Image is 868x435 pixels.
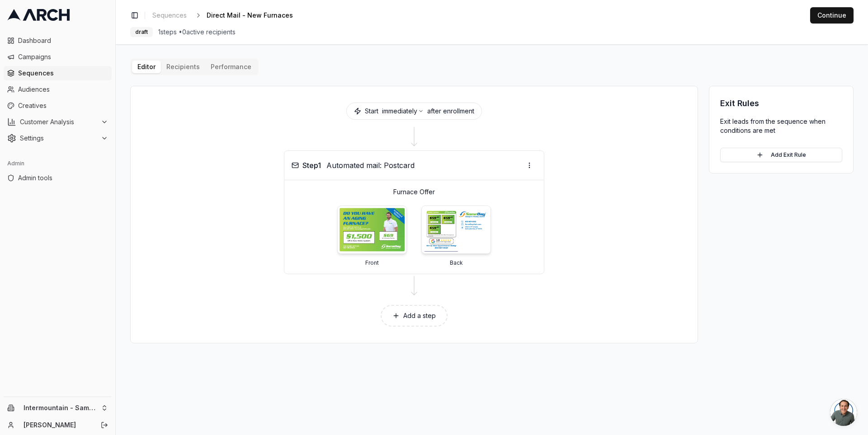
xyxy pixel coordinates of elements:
[18,85,108,94] span: Audiences
[720,117,842,135] p: Exit leads from the sequence when conditions are met
[381,305,448,327] button: Add a step
[450,259,463,267] p: Back
[158,28,236,37] span: 1 steps • 0 active recipients
[20,134,97,143] span: Settings
[424,208,489,252] img: Furnace Offer - Back
[24,404,97,412] span: Intermountain - Same Day
[4,401,112,415] button: Intermountain - Same Day
[132,61,161,73] button: Editor
[4,66,112,80] a: Sequences
[18,69,108,78] span: Sequences
[207,11,293,20] span: Direct Mail - New Furnaces
[365,259,379,267] p: Front
[340,208,405,252] img: Furnace Offer - Front
[4,171,112,185] a: Admin tools
[18,173,108,182] span: Admin tools
[810,7,854,23] button: Continue
[4,50,112,64] a: Campaigns
[24,421,91,430] a: [PERSON_NAME]
[4,131,112,145] button: Settings
[149,9,307,22] nav: breadcrumb
[20,117,97,126] span: Customer Analysis
[18,36,108,45] span: Dashboard
[4,115,112,129] button: Customer Analysis
[346,103,482,120] div: Start after enrollment
[4,98,112,113] a: Creatives
[720,148,842,162] button: Add Exit Rule
[4,156,112,171] div: Admin
[720,97,842,110] h3: Exit Rules
[830,399,857,426] div: Open chat
[18,101,108,110] span: Creatives
[18,52,108,61] span: Campaigns
[4,33,112,48] a: Dashboard
[161,61,205,73] button: Recipients
[149,9,190,22] a: Sequences
[205,61,257,73] button: Performance
[152,11,187,20] span: Sequences
[382,107,424,116] button: immediately
[4,82,112,97] a: Audiences
[302,160,321,171] span: Step 1
[98,419,111,431] button: Log out
[292,187,537,196] p: Furnace Offer
[326,160,415,171] span: Automated mail: Postcard
[130,27,153,37] div: draft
